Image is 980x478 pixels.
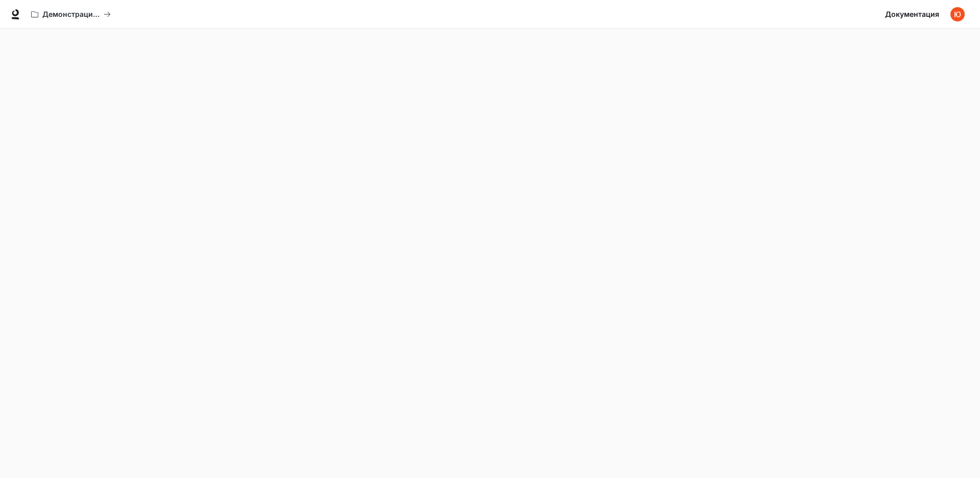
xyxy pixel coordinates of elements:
[950,7,965,21] img: Аватар пользователя
[42,10,228,18] font: Демонстрации искусственного интеллекта в мире
[27,4,115,24] button: Все рабочие пространства
[881,4,943,24] a: Документация
[947,4,968,24] button: Аватар пользователя
[885,10,939,18] font: Документация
